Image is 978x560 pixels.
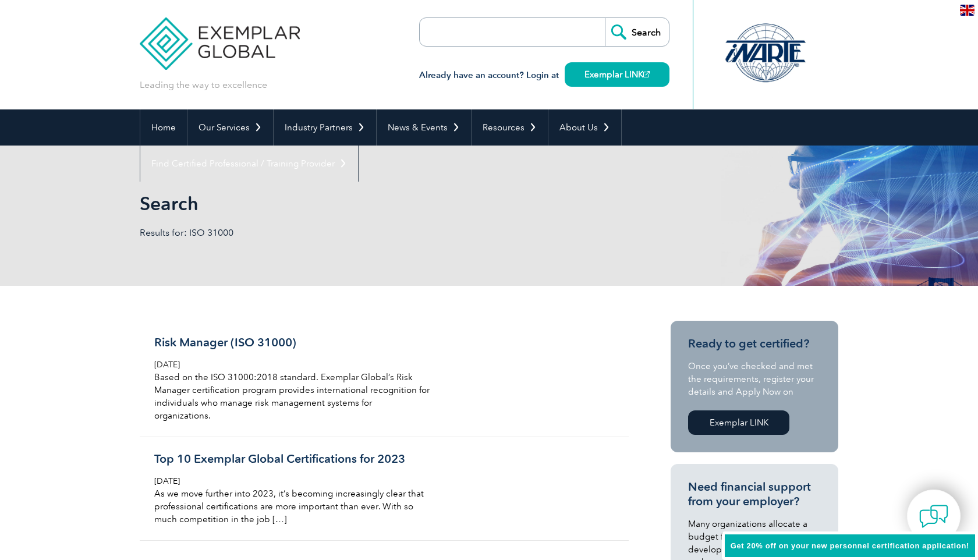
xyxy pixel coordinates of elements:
h1: Search [140,192,587,215]
p: As we move further into 2023, it’s becoming increasingly clear that professional certifications a... [154,487,430,526]
img: en [960,5,975,16]
p: Results for: ISO 31000 [140,226,489,239]
p: Leading the way to excellence [140,79,267,91]
a: Exemplar LINK [688,410,789,435]
span: Get 20% off on your new personnel certification application! [731,541,969,550]
img: contact-chat.png [919,502,948,531]
img: open_square.png [643,71,650,77]
a: Find Certified Professional / Training Provider [140,146,358,182]
a: Risk Manager (ISO 31000) [DATE] Based on the ISO 31000:2018 standard. Exemplar Global’s Risk Mana... [140,321,629,437]
h3: Need financial support from your employer? [688,480,821,509]
a: Industry Partners [274,109,376,146]
a: Top 10 Exemplar Global Certifications for 2023 [DATE] As we move further into 2023, it’s becoming... [140,437,629,541]
span: [DATE] [154,476,180,486]
a: News & Events [377,109,471,146]
a: Resources [472,109,548,146]
p: Once you’ve checked and met the requirements, register your details and Apply Now on [688,360,821,398]
h3: Top 10 Exemplar Global Certifications for 2023 [154,452,430,466]
h3: Already have an account? Login at [419,68,669,83]
span: [DATE] [154,360,180,370]
h3: Ready to get certified? [688,336,821,351]
a: Exemplar LINK [565,62,669,87]
input: Search [605,18,669,46]
p: Based on the ISO 31000:2018 standard. Exemplar Global’s Risk Manager certification program provid... [154,371,430,422]
a: Our Services [187,109,273,146]
a: About Us [548,109,621,146]
h3: Risk Manager (ISO 31000) [154,335,430,350]
a: Home [140,109,187,146]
